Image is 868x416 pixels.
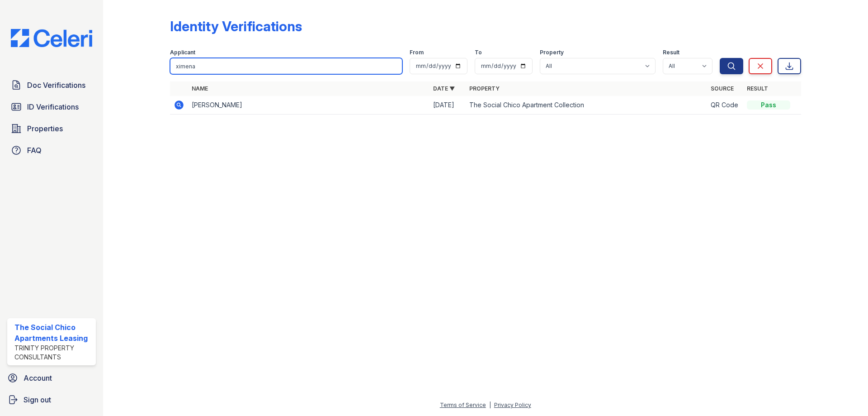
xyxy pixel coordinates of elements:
[429,96,466,115] td: [DATE]
[4,391,99,409] a: Sign out
[433,85,455,92] a: Date ▼
[469,85,500,92] a: Property
[170,58,402,74] input: Search by name or phone number
[27,80,85,91] span: Doc Verifications
[7,141,96,159] a: FAQ
[540,49,564,56] label: Property
[14,322,92,344] div: The Social Chico Apartments Leasing
[192,85,208,92] a: Name
[7,120,96,138] a: Properties
[707,96,743,115] td: QR Code
[494,402,531,408] a: Privacy Policy
[14,344,92,362] div: Trinity Property Consultants
[489,402,491,408] div: |
[410,49,424,56] label: From
[7,76,96,94] a: Doc Verifications
[440,402,486,408] a: Terms of Service
[475,49,482,56] label: To
[24,394,51,405] span: Sign out
[188,96,429,115] td: [PERSON_NAME]
[466,96,707,115] td: The Social Chico Apartment Collection
[747,100,790,110] div: Pass
[27,123,63,134] span: Properties
[170,49,195,56] label: Applicant
[663,49,679,56] label: Result
[24,373,52,383] span: Account
[170,18,302,34] div: Identity Verifications
[27,145,42,156] span: FAQ
[747,85,768,92] a: Result
[7,98,96,116] a: ID Verifications
[27,101,79,112] span: ID Verifications
[711,85,734,92] a: Source
[4,29,99,47] img: CE_Logo_Blue-a8612792a0a2168367f1c8372b55b34899dd931a85d93a1a3d3e32e68fde9ad4.png
[4,369,99,387] a: Account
